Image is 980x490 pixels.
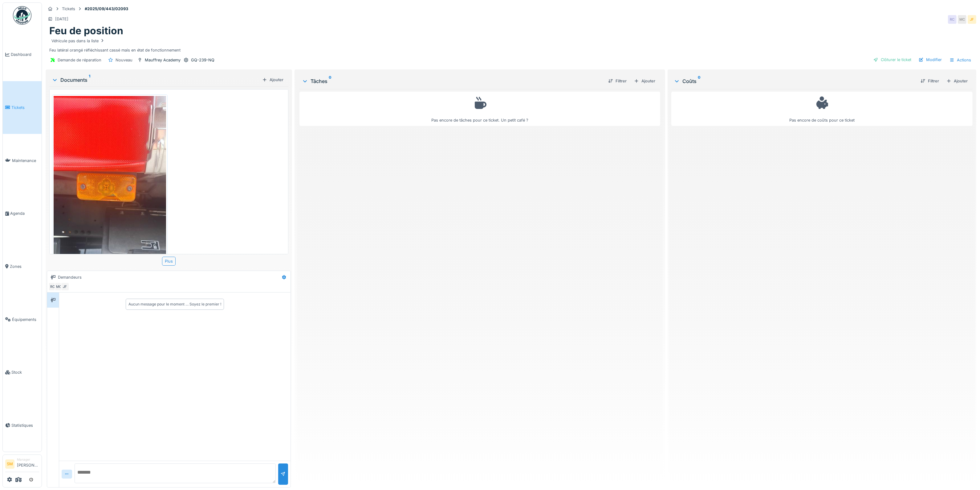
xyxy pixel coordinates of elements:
span: Stock [11,369,39,375]
div: Ajouter [260,76,286,84]
div: JF [968,15,976,24]
div: Coûts [674,77,916,85]
a: Statistiques [3,399,42,452]
div: Modifier [916,56,944,64]
div: RC [48,282,57,291]
a: SM Manager[PERSON_NAME] [5,457,39,472]
div: Documents [52,76,260,84]
a: Maintenance [3,134,42,187]
sup: 1 [89,76,90,84]
div: JF [61,282,69,291]
div: Clôturer le ticket [871,56,914,64]
li: SM [5,459,14,469]
div: Nouveau [116,57,132,63]
span: Statistiques [11,422,39,428]
div: Véhicule pas dans la liste [51,38,105,44]
img: Badge_color-CXgf-gQk.svg [13,6,31,25]
a: Stock [3,346,42,399]
strong: #2025/09/443/02093 [82,6,131,12]
h1: Feu de position [49,25,123,37]
div: Manager [17,457,39,462]
div: Pas encore de coûts pour ce ticket [675,94,969,123]
div: Filtrer [606,77,629,85]
div: Demande de réparation [58,57,101,63]
span: Dashboard [11,52,39,57]
div: Tickets [62,6,75,12]
div: Mauffrey Academy [145,57,181,63]
sup: 0 [698,77,701,85]
div: Tâches [302,77,604,85]
div: Ajouter [632,77,658,85]
div: Demandeurs [58,274,82,280]
div: Aucun message pour le moment … Soyez le premier ! [128,301,221,307]
div: Pas encore de tâches pour ce ticket. Un petit café ? [303,94,657,123]
a: Agenda [3,187,42,240]
span: Équipements [12,317,39,322]
div: Ajouter [944,77,970,85]
span: Agenda [10,210,39,216]
div: Plus [162,257,176,266]
a: Dashboard [3,28,42,81]
div: MC [958,15,966,24]
li: [PERSON_NAME] [17,457,39,471]
a: Tickets [3,81,42,134]
div: GQ-239-NQ [191,57,214,63]
div: Feu latéral orangé réfléchissant cassé mais en état de fonctionnement [49,37,973,53]
div: Actions [947,56,974,64]
div: RC [948,15,957,24]
a: Équipements [3,293,42,346]
div: MC [55,282,63,291]
span: Zones [10,264,39,269]
img: avfv23shk1qutfpaec48hx3uoci0 [54,96,166,340]
sup: 0 [329,77,331,85]
div: [DATE] [55,16,68,22]
span: Tickets [11,105,39,110]
a: Zones [3,240,42,293]
div: Filtrer [918,77,941,85]
span: Maintenance [12,158,39,164]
